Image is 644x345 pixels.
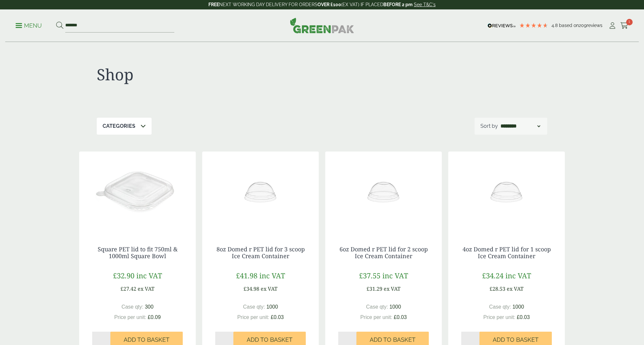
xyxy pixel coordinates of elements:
strong: FREE [208,2,219,7]
p: Menu [16,22,42,30]
span: Case qty: [366,304,388,310]
span: Based on [559,23,579,28]
span: £34.98 [243,285,259,292]
strong: OVER £100 [317,2,341,7]
img: GreenPak Supplies [290,18,354,33]
i: My Account [608,22,616,29]
span: Add to Basket [493,336,539,343]
img: 4oz Ice Cream lid [448,152,565,233]
span: reviews [587,23,602,28]
img: 4oz Ice Cream lid [202,152,319,233]
span: Case qty: [121,304,143,310]
span: £0.03 [271,314,284,320]
span: Add to Basket [124,336,169,343]
span: £28.53 [489,285,505,292]
span: £34.24 [482,271,503,280]
a: Menu [16,22,42,28]
a: See T&C's [414,2,436,7]
span: ex VAT [507,285,524,292]
span: Case qty: [243,304,265,310]
span: 1 [626,19,633,25]
span: inc VAT [382,271,408,280]
strong: BEFORE 2 pm [383,2,413,7]
span: 1000 [513,304,524,310]
span: ex VAT [261,285,278,292]
a: 6oz Domed r PET lid for 2 scoop Ice Cream Container [340,245,428,260]
span: £37.55 [359,271,380,280]
span: inc VAT [505,271,531,280]
span: 300 [145,304,154,310]
span: 1000 [390,304,401,310]
span: £0.03 [394,314,407,320]
span: Case qty: [489,304,511,310]
span: inc VAT [259,271,285,280]
div: 4.78 Stars [519,22,548,28]
span: £31.29 [366,285,382,292]
span: 1000 [266,304,278,310]
img: 4oz Ice Cream lid [325,152,442,233]
img: REVIEWS.io [488,23,516,28]
h1: Shop [97,65,322,84]
select: Shop order [499,122,541,130]
p: Categories [103,122,135,130]
a: 4oz Domed r PET lid for 1 scoop Ice Cream Container [463,245,551,260]
span: Price per unit: [114,314,146,320]
span: Price per unit: [360,314,392,320]
span: 4.8 [551,23,559,28]
span: Add to Basket [247,336,292,343]
span: £32.90 [113,271,134,280]
span: Price per unit: [483,314,515,320]
i: Cart [620,22,628,29]
span: Add to Basket [370,336,415,343]
a: 1 [620,21,628,31]
p: Sort by [480,122,498,130]
img: 2723010 Square Kraft Bowl Lid, fits 500 to 1400ml Square Bowls (1) [79,152,196,233]
span: £0.03 [517,314,530,320]
span: Price per unit: [237,314,269,320]
span: 209 [579,23,587,28]
span: inc VAT [136,271,162,280]
span: ex VAT [384,285,401,292]
a: 8oz Domed r PET lid for 3 scoop Ice Cream Container [217,245,305,260]
span: £27.42 [120,285,136,292]
a: Square PET lid to fit 750ml & 1000ml Square Bowl [98,245,178,260]
span: ex VAT [138,285,155,292]
span: £0.09 [148,314,161,320]
span: £41.98 [236,271,257,280]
